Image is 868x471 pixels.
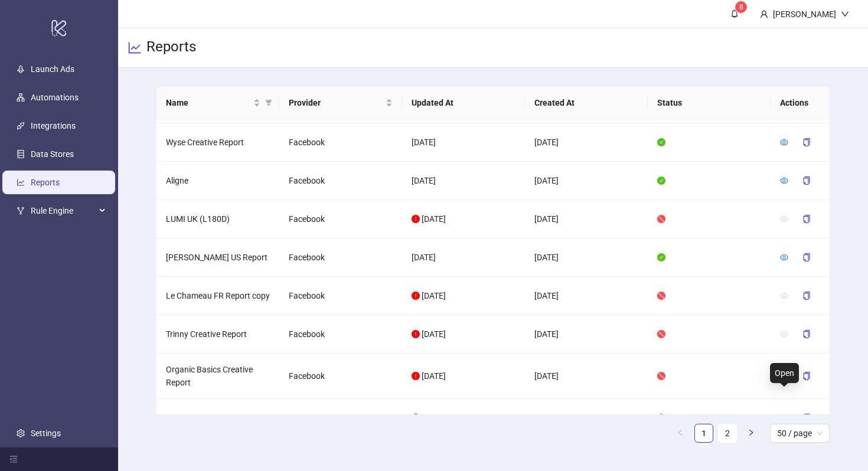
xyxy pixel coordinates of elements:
td: LUMI UK (L180D) [156,200,279,238]
td: Facebook [279,238,402,277]
td: [PERSON_NAME] US Report [156,238,279,277]
button: copy [793,210,820,228]
span: [DATE] [422,291,446,300]
span: exclamation-circle [412,414,420,422]
td: Organic Basics Creative Report [156,354,279,399]
span: [DATE] [422,413,446,423]
a: Launch Ads [31,64,74,74]
a: Integrations [31,121,76,130]
div: Open [770,363,799,383]
td: Facebook [279,315,402,354]
button: copy [793,171,820,190]
span: eye [780,176,788,185]
span: exclamation-circle [412,372,420,380]
li: Previous Page [671,424,690,443]
td: [DATE] [525,200,648,238]
span: exclamation-circle [412,215,420,223]
span: copy [802,253,811,261]
a: eye [780,138,788,147]
div: Page Size [770,424,830,443]
button: left [671,424,690,443]
a: eye [780,176,788,185]
td: [DATE] [525,399,648,437]
span: copy [802,176,811,185]
span: eye [780,215,788,223]
button: copy [793,325,820,344]
span: exclamation-circle [412,330,420,338]
td: Facebook [279,162,402,200]
span: 8 [739,3,743,11]
td: Facebook [279,277,402,315]
span: stop [657,414,665,422]
span: Provider [289,96,383,109]
span: copy [802,215,811,223]
span: copy [802,372,811,380]
a: Data Stores [31,149,74,159]
td: Wyse Creative Report [156,123,279,162]
th: Provider [279,87,402,119]
span: stop [657,372,665,380]
td: [DATE] [525,315,648,354]
td: Tik Tok [279,399,402,437]
a: eye [780,253,788,262]
span: filter [265,99,272,106]
th: Updated At [402,87,525,119]
span: Rule Engine [31,199,96,223]
a: 2 [719,424,736,442]
th: Status [648,87,771,119]
span: check-circle [657,253,665,261]
td: [DATE] [525,123,648,162]
td: Trinny Creative Report [156,315,279,354]
td: [DATE] [402,162,525,200]
td: [DATE] [402,123,525,162]
td: Facebook [279,123,402,162]
span: eye [780,138,788,146]
a: Automations [31,93,79,102]
span: stop [657,292,665,300]
div: [PERSON_NAME] [768,8,841,21]
span: stop [657,330,665,338]
span: copy [802,138,811,146]
td: Facebook [279,200,402,238]
td: [DATE] [525,277,648,315]
span: eye [780,292,788,300]
span: eye [780,414,788,422]
th: Actions [771,87,830,119]
span: eye [780,253,788,261]
span: [DATE] [422,371,446,381]
span: bell [730,9,739,18]
span: copy [802,414,811,422]
span: fork [17,207,25,215]
li: 2 [718,424,737,443]
a: Reports [31,178,60,187]
span: eye [780,330,788,338]
span: left [677,429,684,436]
th: Name [156,87,279,119]
td: [DATE] [525,238,648,277]
h3: Reports [146,38,196,58]
td: Facebook [279,354,402,399]
button: copy [793,408,820,427]
span: check-circle [657,138,665,146]
span: [DATE] [422,214,446,224]
span: menu-fold [9,455,18,463]
span: stop [657,215,665,223]
span: 50 / page [777,424,823,442]
button: right [742,424,761,443]
span: down [841,10,849,18]
button: copy [793,248,820,267]
a: 1 [695,424,713,442]
button: copy [793,367,820,385]
td: Aligne [156,162,279,200]
td: [DATE] [525,354,648,399]
button: copy [793,286,820,305]
th: Created At [525,87,648,119]
span: right [748,429,755,436]
span: line-chart [128,41,142,55]
td: Le Chameau FR Report copy [156,277,279,315]
span: copy [802,292,811,300]
sup: 8 [735,1,747,13]
span: Name [166,96,251,109]
span: [DATE] [422,329,446,339]
span: check-circle [657,176,665,185]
